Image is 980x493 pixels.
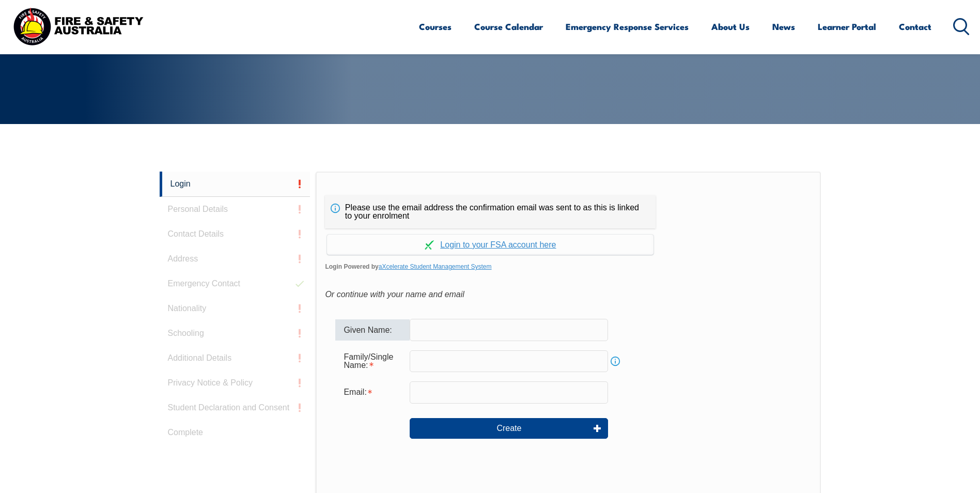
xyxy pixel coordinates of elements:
a: Emergency Response Services [566,13,689,40]
a: aXcelerate Student Management System [379,263,492,270]
div: Email is required. [335,382,410,402]
div: Please use the email address the confirmation email was sent to as this is linked to your enrolment [325,195,656,228]
button: Create [410,418,608,439]
a: Info [608,354,623,368]
a: Learner Portal [818,13,876,40]
a: Courses [419,13,452,40]
img: Log in withaxcelerate [425,240,434,250]
a: Contact [899,13,931,40]
div: Family/Single Name is required. [335,347,410,375]
a: Course Calendar [474,13,543,40]
a: About Us [711,13,750,40]
span: Login Powered by [325,259,811,274]
a: Login [160,172,310,197]
div: Or continue with your name and email [325,287,811,302]
div: Given Name: [335,319,410,340]
a: News [772,13,795,40]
